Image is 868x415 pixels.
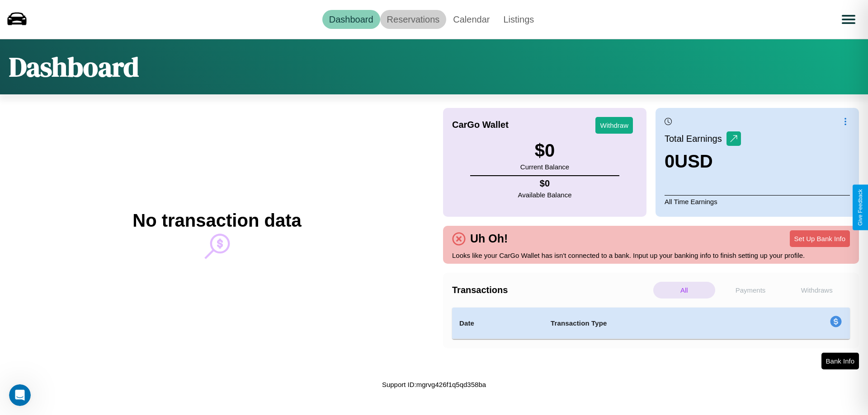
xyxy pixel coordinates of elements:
p: Withdraws [786,282,848,298]
h4: Transaction Type [551,318,756,329]
h3: $ 0 [520,140,569,161]
button: Open menu [836,7,861,32]
p: All Time Earnings [665,195,850,208]
p: Payments [720,282,782,298]
h2: No transaction data [132,210,301,231]
h3: 0 USD [665,151,741,172]
h4: Uh Oh! [466,232,512,245]
button: Withdraw [595,117,633,134]
button: Bank Info [821,353,859,369]
iframe: Intercom live chat [9,384,31,406]
p: All [653,282,715,298]
p: Available Balance [518,189,572,201]
h4: $ 0 [518,178,572,189]
p: Total Earnings [665,131,726,147]
a: Dashboard [322,10,380,29]
h4: Date [459,318,536,329]
h4: CarGo Wallet [452,120,509,130]
table: simple table [452,308,850,339]
div: Give Feedback [857,189,863,226]
h1: Dashboard [9,48,139,85]
h4: Transactions [452,285,651,295]
a: Calendar [446,10,496,29]
p: Looks like your CarGo Wallet has isn't connected to a bank. Input up your banking info to finish ... [452,249,850,261]
p: Current Balance [520,161,569,173]
a: Reservations [380,10,447,29]
button: Set Up Bank Info [790,230,850,247]
a: Listings [496,10,541,29]
p: Support ID: mgrvg426f1q5qd358ba [382,378,486,391]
